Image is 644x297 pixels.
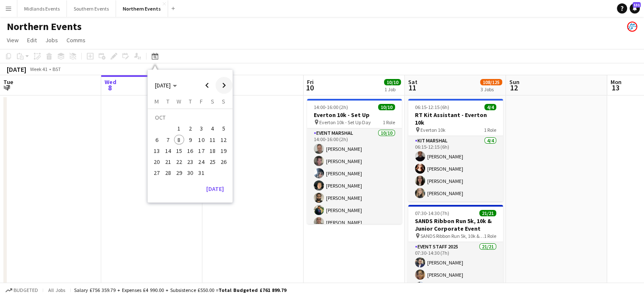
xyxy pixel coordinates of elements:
[196,157,207,167] span: 24
[384,86,401,93] div: 1 Job
[28,66,49,72] span: Week 41
[408,217,503,232] h3: SANDS Ribbon Run 5k, 10k & Junior Corporate Event
[174,157,184,167] span: 22
[185,157,195,167] span: 23
[218,123,229,134] button: 05-10-2025
[484,127,496,133] span: 1 Role
[189,98,192,105] span: T
[307,99,402,224] app-job-card: 14:00-16:00 (2h)10/10Everton 10k - Set Up Everton 10k - Set Up Day1 RoleEvent Marshal10/1014:00-1...
[211,98,214,105] span: S
[174,168,184,178] span: 29
[151,167,162,178] button: 27-10-2025
[222,98,225,105] span: S
[166,98,169,105] span: T
[307,78,314,86] span: Fri
[45,36,58,44] span: Jobs
[66,36,86,44] span: Comms
[151,112,229,123] td: OCT
[384,79,401,85] span: 10/10
[408,78,417,86] span: Sat
[611,78,622,86] span: Mon
[307,128,402,267] app-card-role: Event Marshal10/1014:00-16:00 (2h)[PERSON_NAME][PERSON_NAME][PERSON_NAME][PERSON_NAME][PERSON_NAM...
[47,287,67,293] span: All jobs
[420,233,484,239] span: SANDS Ribbon Run 5k, 10k & Junior Corporate Event
[203,182,227,196] button: [DATE]
[163,168,173,178] span: 28
[162,145,173,156] button: 14-10-2025
[207,145,218,156] button: 18-10-2025
[4,286,39,295] button: Budgeted
[383,119,395,125] span: 1 Role
[67,0,116,17] button: Southern Events
[196,146,207,156] span: 17
[307,111,402,119] h3: Everton 10k - Set Up
[199,77,216,94] button: Previous month
[174,134,185,145] button: 08-10-2025
[415,104,449,110] span: 06:15-12:15 (6h)
[207,157,218,167] span: 25
[7,36,19,44] span: View
[151,156,162,167] button: 20-10-2025
[196,156,207,167] button: 24-10-2025
[116,0,168,17] button: Northern Events
[155,98,159,105] span: M
[218,156,229,167] button: 26-10-2025
[63,35,89,46] a: Comms
[630,3,640,14] a: 131
[185,124,195,134] span: 2
[163,146,173,156] span: 14
[185,156,196,167] button: 23-10-2025
[207,124,218,134] span: 4
[162,156,173,167] button: 21-10-2025
[174,135,184,145] span: 8
[7,20,82,33] h1: Northern Events
[633,2,641,8] span: 131
[174,123,185,134] button: 01-10-2025
[218,146,229,156] span: 19
[218,124,229,134] span: 5
[484,104,496,110] span: 4/4
[14,287,38,293] span: Budgeted
[218,134,229,145] button: 12-10-2025
[218,145,229,156] button: 19-10-2025
[174,145,185,156] button: 15-10-2025
[151,134,162,145] button: 06-10-2025
[207,135,218,145] span: 11
[152,157,162,167] span: 20
[196,134,207,145] button: 10-10-2025
[218,157,229,167] span: 26
[3,78,13,86] span: Tue
[196,167,207,178] button: 31-10-2025
[218,287,286,293] span: Total Budgeted £761 899.79
[479,210,496,216] span: 21/21
[155,82,171,89] span: [DATE]
[306,83,314,93] span: 10
[185,145,196,156] button: 16-10-2025
[207,146,218,156] span: 18
[196,123,207,134] button: 03-10-2025
[218,135,229,145] span: 12
[27,36,37,44] span: Edit
[163,135,173,145] span: 7
[7,65,26,74] div: [DATE]
[174,124,184,134] span: 1
[105,78,116,86] span: Wed
[24,35,40,46] a: Edit
[177,98,181,105] span: W
[207,123,218,134] button: 04-10-2025
[509,78,520,86] span: Sun
[415,210,449,216] span: 07:30-14:30 (7h)
[174,167,185,178] button: 29-10-2025
[42,35,61,46] a: Jobs
[152,146,162,156] span: 13
[319,119,371,125] span: Everton 10k - Set Up Day
[484,233,496,239] span: 1 Role
[196,168,207,178] span: 31
[200,98,203,105] span: F
[152,78,180,93] button: Choose month and year
[185,135,195,145] span: 9
[207,156,218,167] button: 25-10-2025
[152,135,162,145] span: 6
[480,79,502,85] span: 108/125
[174,156,185,167] button: 22-10-2025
